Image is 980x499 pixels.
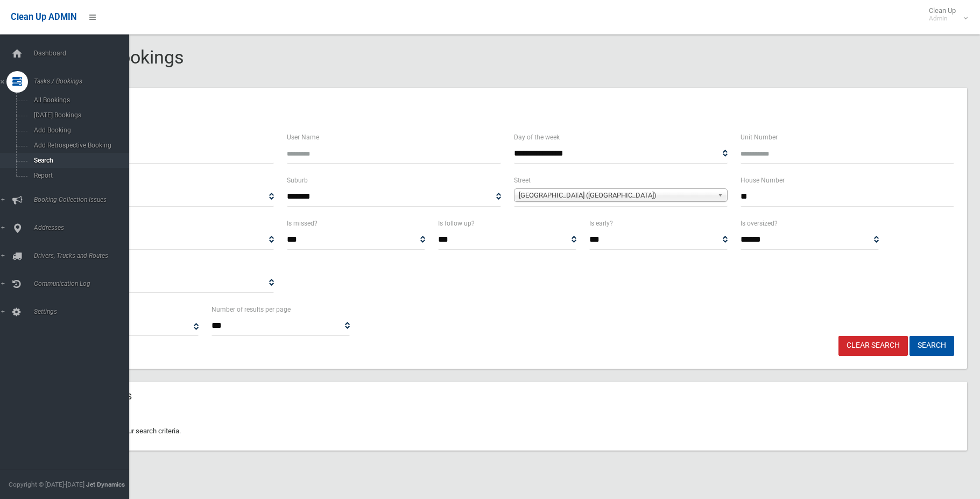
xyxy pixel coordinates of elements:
[589,217,613,229] label: Is early?
[519,189,713,202] span: [GEOGRAPHIC_DATA] ([GEOGRAPHIC_DATA])
[929,15,956,23] small: Admin
[31,142,128,149] span: Add Retrospective Booking
[31,50,137,57] span: Dashboard
[31,308,137,315] span: Settings
[31,78,137,85] span: Tasks / Bookings
[31,126,128,134] span: Add Booking
[741,174,785,186] label: House Number
[514,174,531,186] label: Street
[287,131,319,143] label: User Name
[86,481,125,488] strong: Jet Dynamics
[287,174,308,186] label: Suburb
[31,111,128,119] span: [DATE] Bookings
[838,336,908,356] a: Clear Search
[11,12,76,22] span: Clean Up ADMIN
[31,96,128,104] span: All Bookings
[211,304,291,315] label: Number of results per page
[923,6,967,23] span: Clean Up
[438,217,475,229] label: Is follow up?
[31,252,137,259] span: Drivers, Trucks and Routes
[741,217,778,229] label: Is oversized?
[31,196,137,203] span: Booking Collection Issues
[31,172,128,179] span: Report
[31,157,128,164] span: Search
[741,131,778,143] label: Unit Number
[9,481,84,488] span: Copyright © [DATE]-[DATE]
[910,336,954,356] button: Search
[47,412,967,451] div: No bookings match your search criteria.
[31,224,137,231] span: Addresses
[287,217,318,229] label: Is missed?
[514,131,560,143] label: Day of the week
[31,280,137,287] span: Communication Log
